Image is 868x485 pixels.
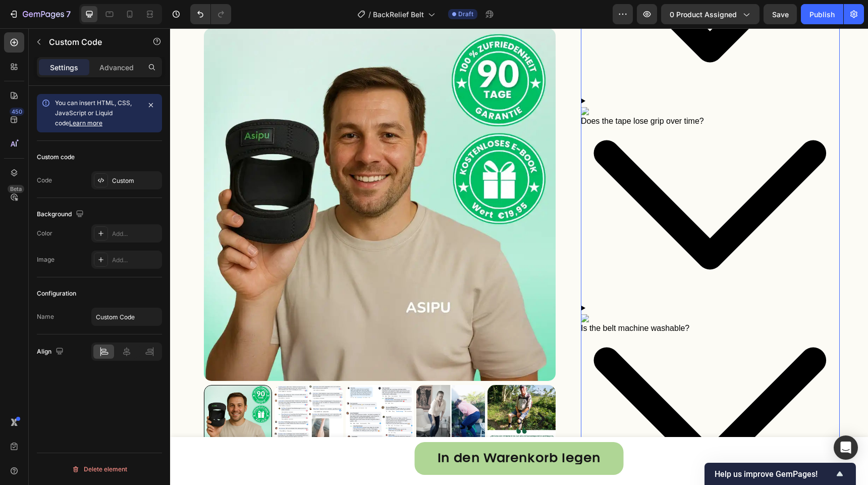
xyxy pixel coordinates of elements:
button: Carousel Back Arrow [42,384,54,397]
div: Code [37,176,52,185]
div: Undo/Redo [190,4,231,24]
span: / [368,9,371,20]
div: Background [37,208,86,221]
span: You can insert HTML, CSS, JavaScript or Liquid code [55,99,132,127]
button: Publish [801,4,843,24]
div: Color [37,229,52,238]
p: Advanced [99,62,134,73]
span: Help us improve GemPages! [715,469,834,479]
div: Configuration [37,289,76,298]
div: Beta [8,185,24,193]
p: Settings [50,62,78,73]
button: Carousel Next Arrow [365,384,377,397]
div: Align [37,345,66,359]
span: BackRelief Belt [373,9,424,20]
button: Save [764,4,797,24]
h2: Does the tape lose grip over time? [411,87,670,99]
p: 7 [66,8,71,20]
div: 450 [10,108,24,116]
button: Show survey - Help us improve GemPages! [715,468,846,480]
button: Delete element [37,461,162,477]
div: Name [37,312,54,321]
iframe: To enrich screen reader interactions, please activate Accessibility in Grammarly extension settings [170,28,868,485]
div: Custom code [37,153,75,162]
span: 0 product assigned [670,9,737,20]
a: In den Warenkorb legen [244,414,454,447]
img: quality.png [411,79,670,87]
div: Custom [112,176,159,185]
h2: Is the belt machine washable? [411,294,670,306]
img: Asipu™ AktivJoint Asipu.de [104,357,173,425]
button: 0 product assigned [661,4,759,24]
img: Asipu™ AktivJoint Asipu.de [176,357,244,425]
span: Save [772,10,789,19]
p: Custom Code [49,36,135,48]
div: Image [37,255,55,264]
div: Add... [112,229,159,238]
img: Bequeme und atmungsaktive Knieorthese für den täglichen Gebrauch [246,357,315,425]
div: Delete element [72,463,127,475]
span: Draft [458,10,473,19]
div: Add... [112,256,159,265]
img: laundry.png [411,286,670,294]
p: In den Warenkorb legen [267,425,430,436]
img: Asipu™ AkivJoint Asipu.de [317,357,386,425]
div: Publish [809,9,835,20]
div: Open Intercom Messenger [834,435,858,460]
a: Learn more [69,119,102,127]
button: 7 [4,4,75,24]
